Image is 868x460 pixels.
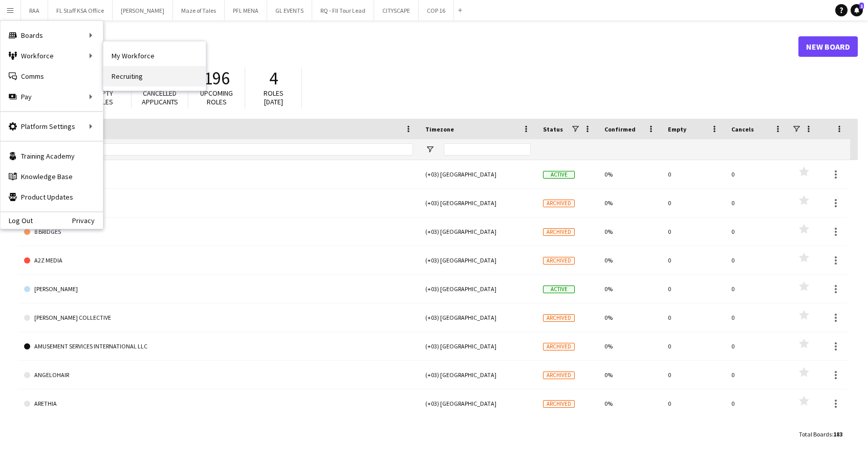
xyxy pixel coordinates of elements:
[200,89,233,106] span: Upcoming roles
[725,275,789,303] div: 0
[1,86,103,107] div: Pay
[1,46,103,66] div: Workforce
[1,66,103,86] a: Comms
[267,1,312,20] button: GL EVENTS
[18,39,798,54] h1: Boards
[725,246,789,274] div: 0
[543,200,575,207] span: Archived
[374,1,419,20] button: CITYSCAPE
[543,286,575,293] span: Active
[21,1,48,20] button: RAA
[598,389,662,418] div: 0%
[173,1,225,20] button: Maze of Tales
[543,314,575,322] span: Archived
[225,1,267,20] button: PFL MENA
[103,66,206,86] a: Recruiting
[662,389,725,418] div: 0
[419,332,537,360] div: (+03) [GEOGRAPHIC_DATA]
[598,275,662,303] div: 0%
[48,1,113,20] button: FL Staff KSA Office
[24,217,413,246] a: 8 BRIDGES
[419,189,537,217] div: (+03) [GEOGRAPHIC_DATA]
[24,189,413,217] a: 555 & CRUSH
[662,189,725,217] div: 0
[312,1,374,20] button: RQ - FII Tour Lead
[425,125,454,133] span: Timezone
[604,125,636,133] span: Confirmed
[24,303,413,332] a: [PERSON_NAME] COLLECTIVE
[851,4,863,16] a: 1
[833,430,842,438] span: 183
[264,89,284,106] span: Roles [DATE]
[598,160,662,188] div: 0%
[798,36,858,57] a: New Board
[725,361,789,389] div: 0
[419,361,537,389] div: (+03) [GEOGRAPHIC_DATA]
[725,303,789,332] div: 0
[24,361,413,389] a: ANGELOHAIR
[419,217,537,246] div: (+03) [GEOGRAPHIC_DATA]
[731,125,754,133] span: Cancels
[72,216,103,225] a: Privacy
[662,303,725,332] div: 0
[598,189,662,217] div: 0%
[1,25,103,46] div: Boards
[662,217,725,246] div: 0
[725,332,789,360] div: 0
[543,257,575,265] span: Archived
[1,166,103,187] a: Knowledge Base
[1,216,33,225] a: Log Out
[1,116,103,137] div: Platform Settings
[1,187,103,207] a: Product Updates
[24,160,413,189] a: 2XCEED
[42,143,413,156] input: Board name Filter Input
[662,332,725,360] div: 0
[113,1,173,20] button: [PERSON_NAME]
[543,125,563,133] span: Status
[725,189,789,217] div: 0
[725,160,789,188] div: 0
[662,275,725,303] div: 0
[598,303,662,332] div: 0%
[103,46,206,66] a: My Workforce
[725,217,789,246] div: 0
[543,400,575,408] span: Archived
[24,246,413,275] a: A2Z MEDIA
[543,171,575,179] span: Active
[598,217,662,246] div: 0%
[24,332,413,361] a: AMUSEMENT SERVICES INTERNATIONAL LLC
[598,361,662,389] div: 0%
[204,67,230,90] span: 196
[725,389,789,418] div: 0
[598,332,662,360] div: 0%
[269,67,278,90] span: 4
[419,160,537,188] div: (+03) [GEOGRAPHIC_DATA]
[543,228,575,236] span: Archived
[24,389,413,418] a: ARETHIA
[419,303,537,332] div: (+03) [GEOGRAPHIC_DATA]
[419,275,537,303] div: (+03) [GEOGRAPHIC_DATA]
[419,389,537,418] div: (+03) [GEOGRAPHIC_DATA]
[662,361,725,389] div: 0
[799,424,842,444] div: :
[662,246,725,274] div: 0
[859,3,864,9] span: 1
[425,145,435,154] button: Open Filter Menu
[598,246,662,274] div: 0%
[799,430,832,438] span: Total Boards
[543,343,575,351] span: Archived
[668,125,686,133] span: Empty
[142,89,178,106] span: Cancelled applicants
[543,371,575,379] span: Archived
[24,275,413,303] a: [PERSON_NAME]
[444,143,531,156] input: Timezone Filter Input
[1,146,103,166] a: Training Academy
[662,160,725,188] div: 0
[419,1,454,20] button: COP 16
[419,246,537,274] div: (+03) [GEOGRAPHIC_DATA]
